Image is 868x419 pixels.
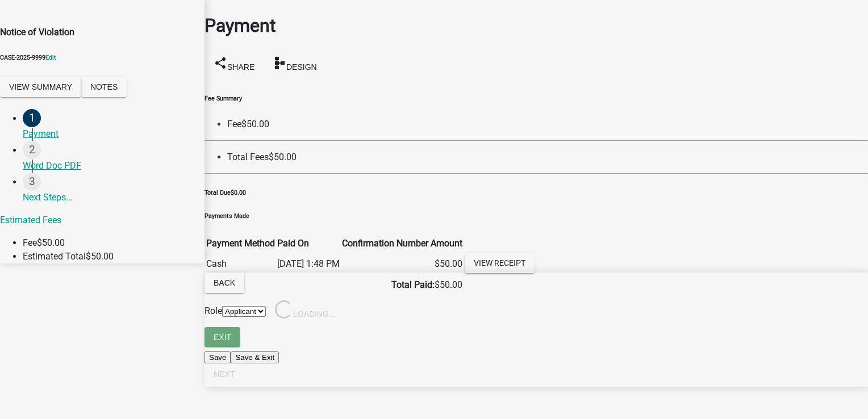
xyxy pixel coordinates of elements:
[241,119,269,129] span: $50.00
[23,173,205,210] a: Next Steps...
[227,150,868,164] li: Total Fees
[205,52,264,77] button: shareShare
[264,52,326,77] button: schemaDesign
[277,252,340,276] td: [DATE] 1:48 PM
[206,278,463,292] td: $50.00
[37,237,65,248] span: $50.00
[23,251,86,262] span: Estimated Total
[23,109,41,127] div: 1
[214,56,227,69] i: share
[465,253,535,273] a: View receipt
[214,333,231,342] span: Exit
[277,236,340,251] th: Paid On
[205,327,240,347] button: Exit
[266,296,345,324] button: Loading...
[45,54,56,61] a: Edit
[45,54,56,61] wm-modal-confirm: Edit Application Number
[23,173,41,191] div: 3
[86,251,114,262] span: $50.00
[430,236,463,251] th: Amount
[227,62,254,71] span: Share
[23,237,37,248] span: Fee
[231,189,246,196] span: $0.00
[391,279,435,290] b: Total Paid:
[205,212,868,221] h6: Payments Made
[269,152,297,162] span: $50.00
[286,62,317,71] span: Design
[206,236,276,251] th: Payment Method
[205,12,868,39] h1: Payment
[227,118,868,131] li: Fee
[23,127,195,141] div: Payment
[214,278,235,287] span: Back
[23,159,195,173] div: Word Doc PDF
[23,141,41,159] div: 2
[81,77,127,97] button: Notes
[205,94,868,103] h6: Fee Summary
[273,56,286,69] i: schema
[206,252,276,276] td: Cash
[205,364,244,384] button: Next
[341,236,429,251] th: Confirmation Number
[275,309,336,319] span: Loading...
[205,273,244,293] button: Back
[205,188,868,198] h6: Total Due
[214,370,235,379] span: Next
[81,82,127,93] wm-modal-confirm: Notes
[430,252,463,276] td: $50.00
